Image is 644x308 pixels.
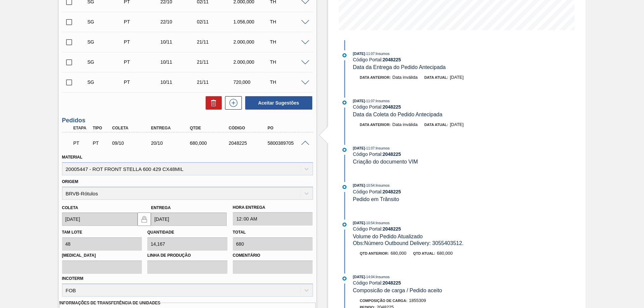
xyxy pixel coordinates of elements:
[140,215,148,223] img: locked
[232,79,272,85] div: 720,000
[342,101,346,105] img: atual
[375,183,390,187] span: : Insumos
[159,39,199,45] div: 10/11/2025
[62,212,138,226] input: dd/mm/yyyy
[383,280,401,286] strong: 2048225
[188,126,232,130] div: Qtde
[353,104,512,110] div: Código Portal:
[232,59,272,65] div: 2.000,000
[353,189,512,194] div: Código Portal:
[72,126,92,130] div: Etapa
[62,205,78,210] label: Coleta
[383,151,401,157] strong: 2048225
[413,251,435,255] span: Qtd atual:
[233,203,313,212] label: Hora Entrega
[147,251,227,260] label: Linha de Produção
[110,140,154,146] div: 09/10/2025
[72,136,92,150] div: Pedido em Trânsito
[424,123,448,127] span: Data atual:
[360,123,391,127] span: Data anterior:
[266,126,310,130] div: PO
[86,59,126,65] div: Sugestão Criada
[365,184,375,187] span: - 10:54
[149,140,193,146] div: 20/10/2025
[409,298,426,303] span: 1855309
[383,57,401,62] strong: 2048225
[86,19,126,24] div: Sugestão Criada
[227,140,271,146] div: 2048225
[222,96,242,110] div: Nova sugestão
[353,275,365,279] span: [DATE]
[159,59,199,65] div: 10/11/2025
[342,185,346,189] img: atual
[375,52,390,56] span: : Insumos
[62,155,83,160] label: Material
[365,221,375,225] span: - 10:54
[122,19,163,24] div: Pedido de Transferência
[353,151,512,157] div: Código Portal:
[202,96,222,110] div: Excluir Sugestões
[62,230,82,235] label: Tam lote
[91,140,111,146] div: Pedido de Transferência
[122,79,163,85] div: Pedido de Transferência
[233,251,313,260] label: Comentário
[383,189,401,194] strong: 2048225
[353,240,464,246] span: Obs: Número Outbound Delivery: 3055403512.
[390,251,406,256] span: 680,000
[342,53,346,57] img: atual
[353,52,365,56] span: [DATE]
[365,99,375,103] span: - 11:07
[353,280,512,286] div: Código Portal:
[375,99,390,103] span: : Insumos
[375,221,390,225] span: : Insumos
[353,57,512,62] div: Código Portal:
[450,75,464,80] span: [DATE]
[242,96,313,110] div: Aceitar Sugestões
[365,146,375,150] span: - 11:07
[268,59,309,65] div: TH
[62,179,78,184] label: Origem
[268,19,309,24] div: TH
[342,276,346,281] img: atual
[392,122,418,127] span: Data inválida
[195,79,236,85] div: 21/11/2025
[62,117,313,124] h3: Pedidos
[73,140,90,146] p: PT
[342,223,346,227] img: atual
[232,19,272,24] div: 1.056,000
[365,52,375,56] span: - 11:07
[342,148,346,152] img: atual
[151,205,171,210] label: Entrega
[383,226,401,232] strong: 2048225
[437,251,452,256] span: 680,000
[149,126,193,130] div: Entrega
[86,39,126,45] div: Sugestão Criada
[159,79,199,85] div: 10/11/2025
[360,251,389,255] span: Qtd anterior:
[353,226,512,232] div: Código Portal:
[62,251,142,260] label: [MEDICAL_DATA]
[360,75,391,79] span: Data anterior:
[450,122,464,127] span: [DATE]
[227,126,271,130] div: Código
[392,75,418,80] span: Data inválida
[353,146,365,150] span: [DATE]
[353,159,418,165] span: Criação do documento VIM
[353,196,399,202] span: Pedido em Trânsito
[365,275,375,279] span: - 14:04
[122,59,163,65] div: Pedido de Transferência
[188,140,232,146] div: 680,000
[353,112,442,117] span: Data da Coleta do Pedido Antecipada
[151,212,227,226] input: dd/mm/yyyy
[245,96,312,110] button: Aceitar Sugestões
[62,276,84,281] label: Incoterm
[424,75,448,79] span: Data atual:
[375,275,390,279] span: : Insumos
[138,212,151,226] button: locked
[383,104,401,110] strong: 2048225
[268,39,309,45] div: TH
[233,230,246,235] label: Total
[353,183,365,187] span: [DATE]
[268,79,309,85] div: TH
[232,39,272,45] div: 2.000,000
